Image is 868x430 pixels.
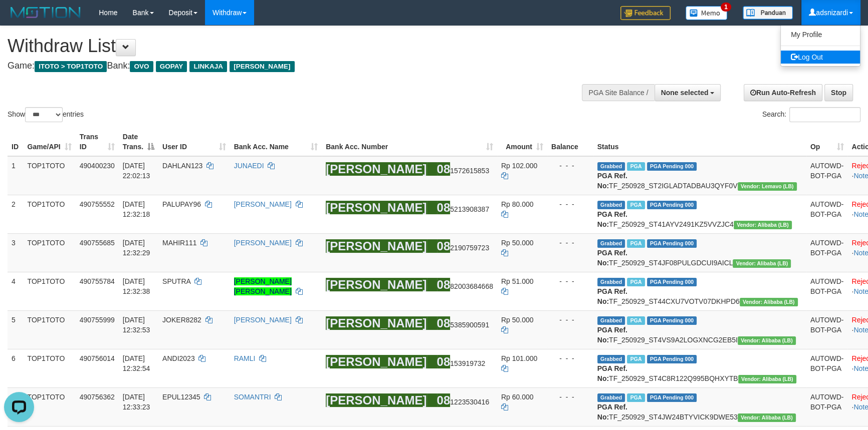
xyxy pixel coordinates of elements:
[162,393,200,401] span: EPUL12345
[597,172,627,190] b: PGA Ref. No:
[437,282,493,290] span: Copy 0882003684668 to clipboard
[582,84,654,101] div: PGA Site Balance /
[551,276,589,286] div: - - -
[593,128,806,156] th: Status
[80,393,115,401] span: 490756362
[437,398,490,406] span: Copy 081223530416 to clipboard
[597,364,627,382] b: PGA Ref. No:
[593,387,806,426] td: TF_250929_ST4JW24BTYVICK9DWE53
[80,239,115,247] span: 490755685
[744,84,822,101] a: Run Auto-Refresh
[647,393,697,402] span: PGA Pending
[806,310,848,349] td: AUTOWD-BOT-PGA
[551,161,589,171] div: - - -
[162,162,202,170] span: DAHLAN123
[8,233,24,272] td: 3
[24,195,76,233] td: TOP1TOTO
[437,205,490,213] span: Copy 085213908387 to clipboard
[620,6,671,20] img: Feedback.jpg
[627,393,644,402] span: Marked by adsdarwis
[8,5,84,20] img: MOTION_logo.png
[627,239,644,248] span: Marked by adsdarwis
[762,107,860,122] label: Search:
[501,393,534,401] span: Rp 60.000
[8,61,569,71] h4: Game: Bank:
[733,259,791,268] span: Vendor URL: https://dashboard.q2checkout.com/secure
[8,272,24,310] td: 4
[647,162,697,171] span: PGA Pending
[158,128,230,156] th: User ID: activate to sort column ascending
[437,162,451,176] ah_el_jm_1757876466094: 08
[162,239,196,247] span: MAHIR111
[789,107,860,122] input: Search:
[721,3,731,12] span: 1
[501,277,534,285] span: Rp 51.000
[627,201,644,209] span: Marked by adsdarwis
[597,326,627,344] b: PGA Ref. No:
[647,201,697,209] span: PGA Pending
[80,277,115,285] span: 490755784
[740,298,798,306] span: Vendor URL: https://dashboard.q2checkout.com/secure
[35,61,107,72] span: ITOTO > TOP1TOTO
[781,28,860,41] a: My Profile
[551,315,589,325] div: - - -
[24,349,76,387] td: TOP1TOTO
[119,128,158,156] th: Date Trans.: activate to sort column descending
[326,162,426,176] ah_el_jm_1757876466094: [PERSON_NAME]
[156,61,187,72] span: GOPAY
[627,355,644,363] span: Marked by adsdarwis
[738,413,796,422] span: Vendor URL: https://dashboard.q2checkout.com/secure
[437,244,490,252] span: Copy 082190759723 to clipboard
[437,239,451,253] ah_el_jm_1757876466094: 08
[806,156,848,195] td: AUTOWD-BOT-PGA
[597,162,625,171] span: Grabbed
[80,354,115,362] span: 490756014
[806,233,848,272] td: AUTOWD-BOT-PGA
[437,393,451,407] ah_el_jm_1757876466094: 08
[326,316,426,330] ah_el_jm_1757876466094: [PERSON_NAME]
[8,128,24,156] th: ID
[501,316,534,324] span: Rp 50.000
[162,316,201,324] span: JOKER8282
[647,278,697,286] span: PGA Pending
[597,393,625,402] span: Grabbed
[824,84,853,101] a: Stop
[593,195,806,233] td: TF_250929_ST41AYV2491KZ5VVZJC4
[501,162,537,170] span: Rp 102.000
[437,359,486,367] span: Copy 08153919732 to clipboard
[80,162,115,170] span: 490400230
[80,200,115,208] span: 490755552
[234,393,271,401] a: SOMANTRI
[8,195,24,233] td: 2
[551,238,589,248] div: - - -
[627,278,644,286] span: Marked by adsdarwis
[326,355,426,368] ah_el_jm_1757876466094: [PERSON_NAME]
[501,239,534,247] span: Rp 50.000
[686,6,728,20] img: Button%20Memo.svg
[551,353,589,363] div: - - -
[661,89,709,97] span: None selected
[162,354,195,362] span: ANDI2023
[497,128,547,156] th: Amount: activate to sort column ascending
[24,310,76,349] td: TOP1TOTO
[597,355,625,363] span: Grabbed
[627,162,644,171] span: Marked by adsnizardi
[162,200,201,208] span: PALUPAY96
[123,354,150,372] span: [DATE] 12:32:54
[593,310,806,349] td: TF_250929_ST4VS9A2LOGXNCG2EB5I
[234,354,256,362] a: RAMLI
[597,210,627,228] b: PGA Ref. No:
[551,199,589,209] div: - - -
[647,239,697,248] span: PGA Pending
[230,61,294,72] span: [PERSON_NAME]
[234,239,292,247] a: [PERSON_NAME]
[437,278,451,291] ah_el_jm_1757876466094: 08
[593,233,806,272] td: TF_250929_ST4JF08PULGDCUI9AICL
[130,61,153,72] span: OVO
[123,239,150,257] span: [DATE] 12:32:29
[189,61,227,72] span: LINKAJA
[437,321,490,329] span: Copy 085385900591 to clipboard
[437,167,490,175] span: Copy 081572615853 to clipboard
[437,316,451,330] ah_el_jm_1757876466094: 08
[326,201,426,214] ah_el_jm_1757876466094: [PERSON_NAME]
